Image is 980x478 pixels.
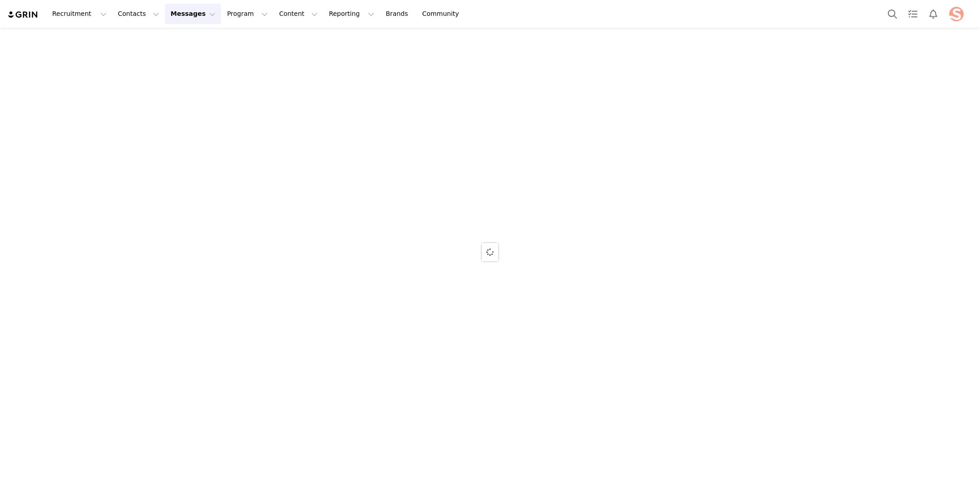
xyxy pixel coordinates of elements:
button: Contacts [113,4,165,24]
button: Search [882,4,902,24]
button: Program [221,4,273,24]
a: Community [417,4,469,24]
button: Profile [944,7,973,21]
button: Recruitment [47,4,112,24]
a: Tasks [903,4,923,24]
button: Notifications [923,4,943,24]
img: f99a58a2-e820-49b2-b1c6-889a8229352e.jpeg [949,7,964,21]
a: Brands [380,4,416,24]
button: Content [274,4,323,24]
button: Messages [165,4,221,24]
img: grin logo [7,10,39,19]
button: Reporting [323,4,380,24]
